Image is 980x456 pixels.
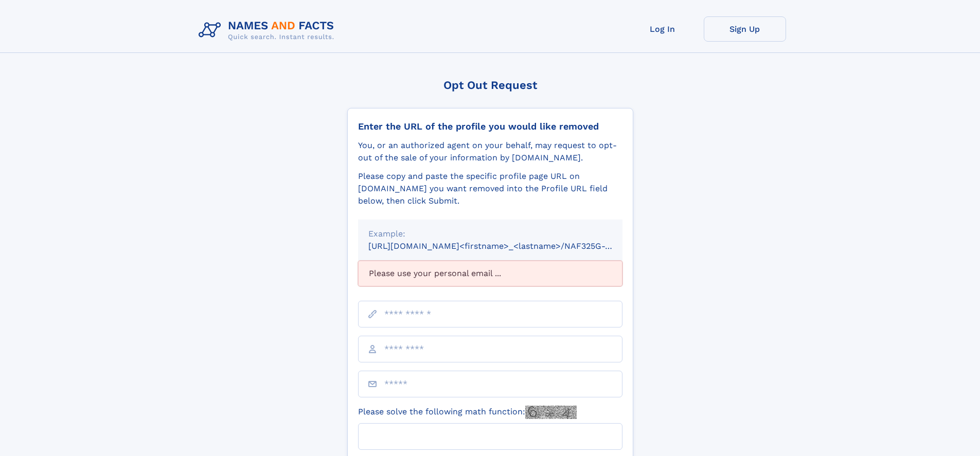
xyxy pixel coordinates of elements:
a: Log In [621,16,704,42]
small: [URL][DOMAIN_NAME]<firstname>_<lastname>/NAF325G-xxxxxxxx [368,241,642,251]
div: Please copy and paste the specific profile page URL on [DOMAIN_NAME] you want removed into the Pr... [358,170,622,207]
a: Sign Up [704,16,786,42]
label: Please solve the following math function: [358,406,577,419]
div: Example: [368,228,612,240]
div: Opt Out Request [347,79,633,92]
div: You, or an authorized agent on your behalf, may request to opt-out of the sale of your informatio... [358,139,622,164]
img: Logo Names and Facts [194,16,343,44]
div: Enter the URL of the profile you would like removed [358,121,622,132]
div: Please use your personal email ... [358,261,622,286]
